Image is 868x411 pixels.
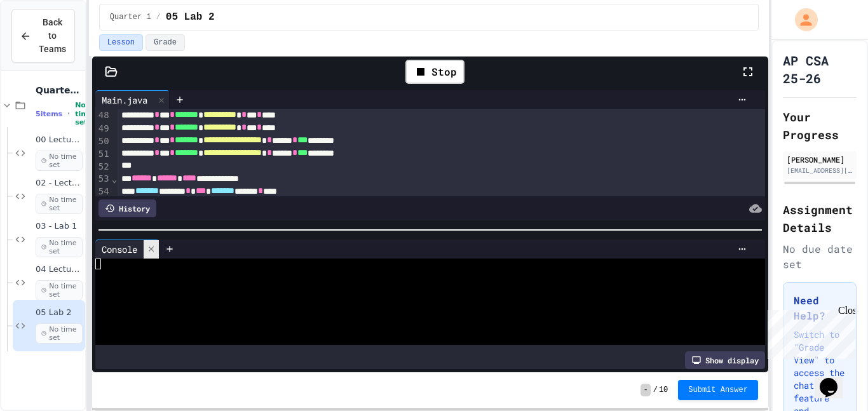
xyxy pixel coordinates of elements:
div: 53 [95,173,111,185]
h2: Your Progress [783,108,857,144]
div: 54 [95,185,111,198]
div: 50 [95,135,111,148]
span: 04 Lecture 2 Notes [36,264,83,275]
div: Stop [405,60,465,84]
span: Back to Teams [39,16,66,56]
span: 05 Lab 2 [36,307,83,318]
iframe: chat widget [815,360,855,398]
span: • [67,109,70,119]
div: Main.java [95,90,170,109]
span: Submit Answer [688,385,748,395]
button: Submit Answer [678,380,758,400]
div: 52 [95,161,111,173]
div: My Account [782,5,821,34]
button: Back to Teams [11,9,75,63]
div: 51 [95,148,111,161]
span: 00 Lecture 1 Demo [36,135,83,145]
span: No time set [36,237,83,257]
div: [EMAIL_ADDRESS][PERSON_NAME][DOMAIN_NAME] [787,166,853,175]
h1: AP CSA 25-26 [783,51,857,87]
span: 02 - Lecture 1 Problem 2 [36,178,83,189]
span: Quarter 1 [110,12,151,22]
span: No time set [36,194,83,214]
span: / [653,385,658,395]
span: 5 items [36,110,62,118]
h2: Assignment Details [783,201,857,236]
span: No time set [36,280,83,300]
span: Quarter 1 [36,84,83,96]
span: No time set [36,323,83,344]
span: - [641,384,650,396]
div: Main.java [95,93,154,107]
span: 10 [659,385,668,395]
span: No time set [36,151,83,171]
div: Show display [685,351,765,369]
button: Lesson [99,34,143,51]
div: Chat with us now!Close [5,5,88,81]
span: 05 Lab 2 [166,10,215,25]
div: 49 [95,123,111,135]
span: Fold line [111,174,118,184]
div: History [98,199,156,217]
div: Console [95,243,144,256]
div: No due date set [783,241,857,272]
div: 48 [95,109,111,122]
button: Grade [146,34,185,51]
span: / [156,12,161,22]
h3: Need Help? [794,293,846,323]
iframe: chat widget [763,305,855,359]
div: Console [95,239,159,259]
div: [PERSON_NAME] [787,154,853,165]
span: No time set [75,101,93,126]
span: 03 - Lab 1 [36,221,83,232]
